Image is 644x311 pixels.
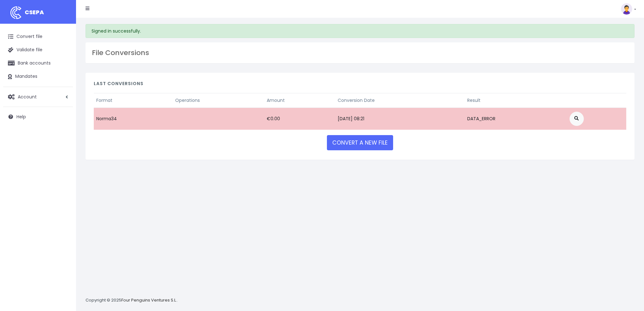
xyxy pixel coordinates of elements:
td: Norma34 [94,108,173,130]
p: Copyright © 2025 . [86,297,178,304]
img: logo [8,5,24,21]
th: Result [465,93,567,108]
a: Four Penguins Ventures S.L. [121,297,177,303]
a: CONVERT A NEW FILE [327,135,393,150]
img: profile [621,3,632,15]
td: [DATE] 08:21 [335,108,465,130]
th: Format [94,93,173,108]
th: Operations [173,93,264,108]
a: Account [3,90,73,103]
div: Signed in successfully. [86,24,634,38]
span: CSEPA [25,8,44,16]
a: Convert file [3,30,73,43]
span: Account [18,93,37,100]
h4: Last Conversions [94,81,626,90]
span: Help [16,113,26,120]
th: Conversion Date [335,93,465,108]
a: Bank accounts [3,57,73,70]
th: Amount [264,93,335,108]
td: DATA_ERROR [465,108,567,130]
h3: File Conversions [92,49,628,57]
a: Help [3,110,73,123]
td: €0.00 [264,108,335,130]
a: Mandates [3,70,73,83]
a: Validate file [3,43,73,57]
